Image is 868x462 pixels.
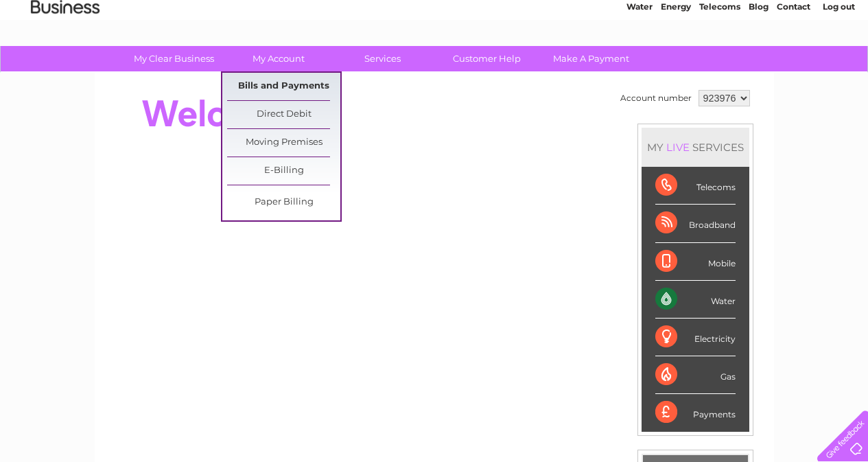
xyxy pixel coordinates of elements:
[642,128,749,167] div: MY SERVICES
[626,58,653,69] a: Water
[430,46,543,71] a: Customer Help
[655,356,736,394] div: Gas
[227,129,340,157] a: Moving Premises
[609,7,704,24] a: 0333 014 3131
[326,46,439,71] a: Services
[222,46,335,71] a: My Account
[655,319,736,356] div: Electricity
[699,58,740,69] a: Telecoms
[655,281,736,319] div: Water
[655,205,736,242] div: Broadband
[823,58,855,69] a: Log out
[617,86,695,110] td: Account number
[227,73,340,100] a: Bills and Payments
[661,58,691,69] a: Energy
[30,36,100,78] img: logo.png
[655,394,736,431] div: Payments
[227,101,340,128] a: Direct Debit
[227,157,340,185] a: E-Billing
[777,58,810,69] a: Contact
[535,46,648,71] a: Make A Payment
[664,141,692,154] div: LIVE
[655,243,736,281] div: Mobile
[749,58,769,69] a: Blog
[117,46,231,71] a: My Clear Business
[110,8,759,67] div: Clear Business is a trading name of Verastar Limited (registered in [GEOGRAPHIC_DATA] No. 3667643...
[655,167,736,205] div: Telecoms
[227,189,340,216] a: Paper Billing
